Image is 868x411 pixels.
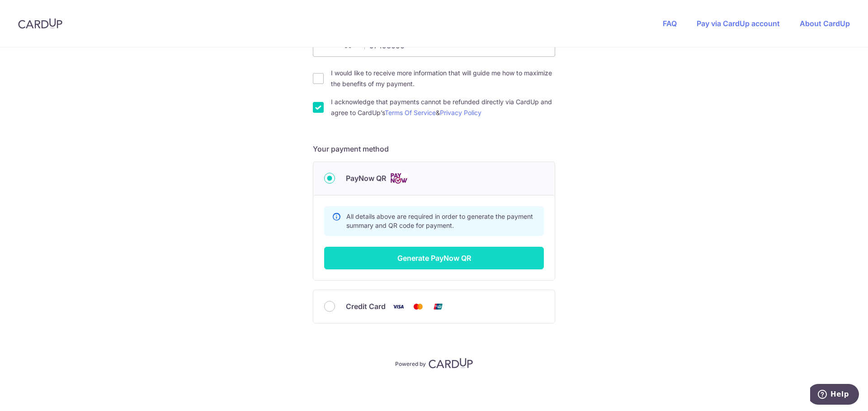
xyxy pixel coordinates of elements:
a: Privacy Policy [440,109,481,116]
p: Powered by [395,359,426,368]
label: I acknowledge that payments cannot be refunded directly via CardUp and agree to CardUp’s & [331,97,555,118]
label: I would like to receive more information that will guide me how to maximize the benefits of my pa... [331,68,555,89]
h5: Your payment method [313,143,555,154]
a: About CardUp [800,19,850,28]
a: Pay via CardUp account [697,19,780,28]
a: FAQ [663,19,677,28]
div: Credit Card Visa Mastercard Union Pay [324,301,544,312]
span: Credit Card [346,301,386,312]
span: All details above are required in order to generate the payment summary and QR code for payment. [346,212,533,229]
img: CardUp [18,18,62,29]
div: PayNow QR Cards logo [324,173,544,184]
span: PayNow QR [346,173,386,184]
img: Cards logo [390,173,408,184]
iframe: Opens a widget where you can find more information [810,384,859,406]
img: Visa [389,301,407,312]
a: Terms Of Service [385,109,436,116]
img: Union Pay [429,301,447,312]
img: Mastercard [409,301,427,312]
button: Generate PayNow QR [324,247,544,269]
img: CardUp [429,358,473,369]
